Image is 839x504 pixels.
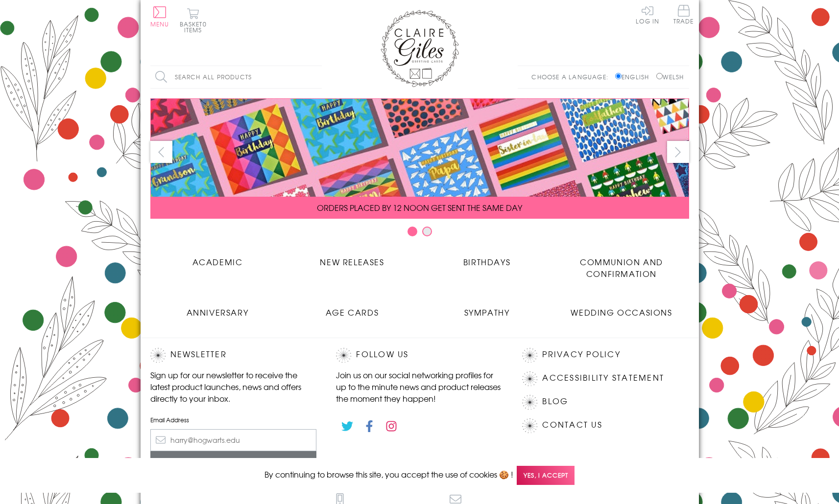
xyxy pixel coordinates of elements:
a: Communion and Confirmation [554,249,689,279]
div: Carousel Pagination [150,226,689,241]
a: Anniversary [150,299,285,318]
a: Contact Us [542,418,602,432]
button: Basket0 items [180,8,207,33]
button: Carousel Page 2 [422,227,432,236]
input: Welsh [656,73,663,79]
button: prev [150,141,172,163]
a: Accessibility Statement [542,371,664,385]
span: ORDERS PLACED BY 12 NOON GET SENT THE SAME DAY [317,202,522,213]
label: Welsh [656,72,684,81]
a: Log In [636,5,659,24]
button: Carousel Page 1 (Current Slide) [408,227,417,236]
a: New Releases [285,249,420,268]
a: Blog [542,395,568,408]
input: harry@hogwarts.edu [150,429,317,451]
img: Claire Giles Greetings Cards [381,10,459,87]
a: Wedding Occasions [554,299,689,318]
p: Sign up for our newsletter to receive the latest product launches, news and offers directly to yo... [150,369,317,404]
h2: Newsletter [150,348,317,363]
span: Wedding Occasions [571,306,672,318]
input: Subscribe [150,451,317,473]
span: 0 items [184,20,207,34]
p: Join us on our social networking profiles for up to the minute news and product releases the mome... [336,369,503,404]
label: English [615,72,654,81]
button: Menu [150,6,169,27]
span: Yes, I accept [517,466,575,485]
input: Search all products [150,66,322,88]
span: Academic [192,256,243,268]
span: Birthdays [463,256,510,268]
label: Email Address [150,415,317,424]
span: Anniversary [187,306,249,318]
span: Communion and Confirmation [580,256,663,279]
a: Birthdays [420,249,554,268]
h2: Follow Us [336,348,503,363]
p: Choose a language: [531,72,613,81]
a: Trade [673,5,694,26]
a: Privacy Policy [542,348,620,361]
span: Trade [673,5,694,24]
a: Academic [150,249,285,268]
a: Age Cards [285,299,420,318]
button: next [667,141,689,163]
a: Sympathy [420,299,554,318]
span: Menu [150,20,169,28]
span: New Releases [320,256,384,268]
span: Sympathy [464,306,510,318]
input: English [615,73,622,79]
input: Search [312,66,322,88]
span: Age Cards [326,306,379,318]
